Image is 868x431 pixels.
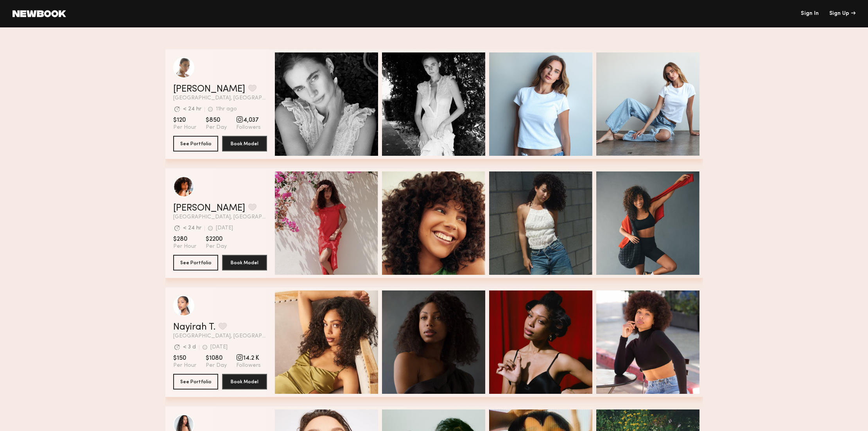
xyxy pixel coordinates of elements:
[236,354,261,362] span: 14.2 K
[236,124,261,131] span: Followers
[183,106,201,112] div: < 24 hr
[206,116,227,124] span: $850
[173,116,196,124] span: $120
[210,344,228,350] div: [DATE]
[173,243,196,250] span: Per Hour
[236,116,261,124] span: 4,037
[206,362,227,369] span: Per Day
[173,85,245,94] a: [PERSON_NAME]
[183,344,196,350] div: < 3 d
[173,136,218,151] button: See Portfolio
[173,334,267,339] span: [GEOGRAPHIC_DATA], [GEOGRAPHIC_DATA]
[173,235,196,243] span: $280
[222,374,267,390] button: Book Model
[183,225,201,231] div: < 24 hr
[216,106,237,112] div: 11hr ago
[222,136,267,151] button: Book Model
[206,124,227,131] span: Per Day
[206,243,227,250] span: Per Day
[173,374,218,390] button: See Portfolio
[173,354,196,362] span: $150
[173,323,215,332] a: Nayirah T.
[173,215,267,220] span: [GEOGRAPHIC_DATA], [GEOGRAPHIC_DATA]
[173,96,267,101] span: [GEOGRAPHIC_DATA], [GEOGRAPHIC_DATA]
[801,11,819,16] a: Sign In
[236,362,261,369] span: Followers
[206,354,227,362] span: $1080
[173,124,196,131] span: Per Hour
[222,255,267,271] button: Book Model
[206,235,227,243] span: $2200
[829,11,855,16] div: Sign Up
[173,204,245,213] a: [PERSON_NAME]
[216,225,233,231] div: [DATE]
[173,362,196,369] span: Per Hour
[173,255,218,271] button: See Portfolio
